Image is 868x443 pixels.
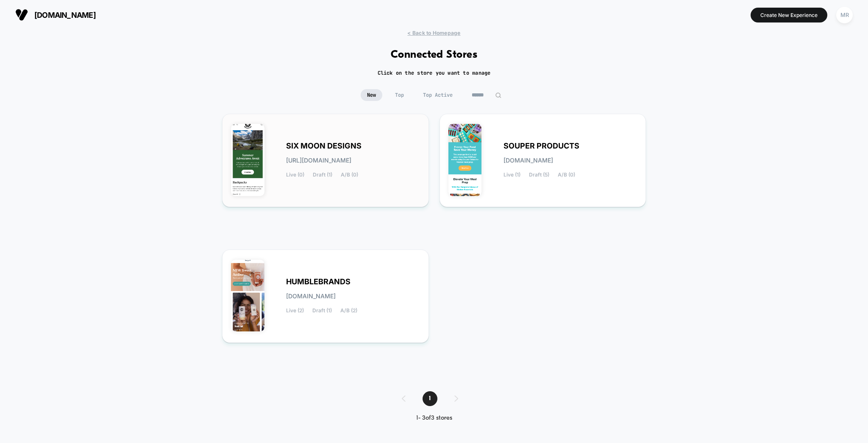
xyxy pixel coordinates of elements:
[751,8,827,22] button: Create New Experience
[529,172,549,178] span: Draft (5)
[34,11,96,20] span: [DOMAIN_NAME]
[340,308,357,314] span: A/B (2)
[391,49,478,61] h1: Connected Stores
[313,172,332,178] span: Draft (1)
[417,89,459,101] span: Top Active
[286,308,304,314] span: Live (2)
[448,124,482,196] img: SOUPER_PRODUCTS
[407,30,460,36] span: < Back to Homepage
[286,293,336,299] span: [DOMAIN_NAME]
[361,89,382,101] span: New
[341,172,358,178] span: A/B (0)
[558,172,575,178] span: A/B (0)
[231,124,264,196] img: SIX_MOON_DESIGNS
[504,172,520,178] span: Live (1)
[286,157,351,163] span: [URL][DOMAIN_NAME]
[286,143,362,149] span: SIX MOON DESIGNS
[378,70,491,76] h2: Click on the store you want to manage
[423,391,437,406] span: 1
[504,143,579,149] span: SOUPER PRODUCTS
[231,260,264,332] img: HUMBLEBRANDS
[13,8,98,22] button: [DOMAIN_NAME]
[393,415,475,422] div: 1 - 3 of 3 stores
[286,172,304,178] span: Live (0)
[286,279,351,285] span: HUMBLEBRANDS
[504,157,553,163] span: [DOMAIN_NAME]
[312,308,332,314] span: Draft (1)
[15,8,28,21] img: Visually logo
[495,92,501,98] img: edit
[389,89,410,101] span: Top
[834,6,855,24] button: MR
[836,7,853,23] div: MR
